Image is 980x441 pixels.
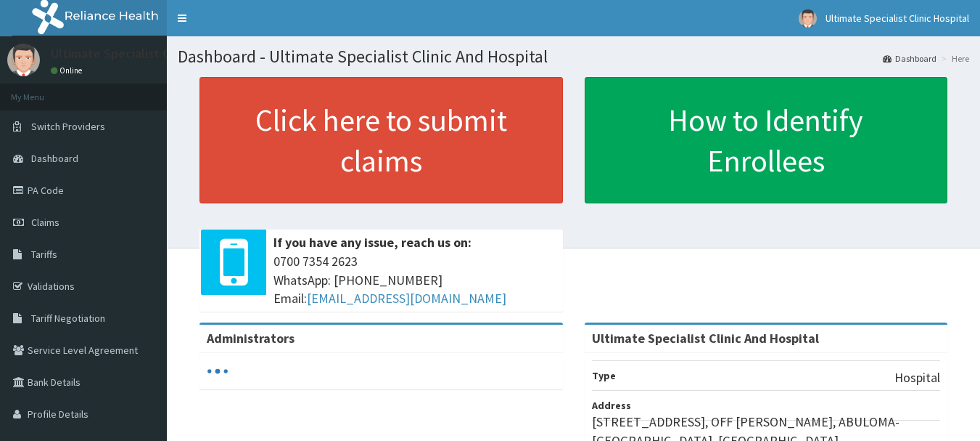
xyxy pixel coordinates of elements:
[592,399,631,412] b: Address
[273,234,472,251] b: If you have any issue, reach us on:
[938,52,969,65] li: Here
[199,77,563,203] a: Click here to submit claims
[585,77,948,203] a: How to Identify Enrollees
[31,120,105,133] span: Switch Providers
[799,9,817,28] img: User Image
[207,360,228,382] svg: audio-loading
[273,252,556,308] span: 0700 7354 2623 WhatsApp: [PHONE_NUMBER] Email:
[31,312,105,325] span: Tariff Negotiation
[894,368,940,387] p: Hospital
[7,44,40,76] img: User Image
[31,216,59,229] span: Claims
[207,330,295,347] b: Administrators
[51,47,244,60] p: Ultimate Specialist Clinic Hospital
[825,12,969,25] span: Ultimate Specialist Clinic Hospital
[307,290,506,307] a: [EMAIL_ADDRESS][DOMAIN_NAME]
[31,152,78,165] span: Dashboard
[178,47,969,66] h1: Dashboard - Ultimate Specialist Clinic And Hospital
[51,65,86,76] a: Online
[592,330,819,347] strong: Ultimate Specialist Clinic And Hospital
[883,52,936,65] a: Dashboard
[31,248,57,261] span: Tariffs
[592,369,616,382] b: Type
